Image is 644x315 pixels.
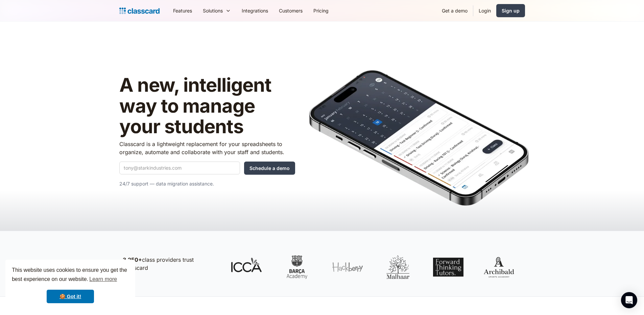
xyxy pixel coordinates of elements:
div: Solutions [197,3,236,18]
a: Pricing [308,3,334,18]
a: Integrations [236,3,273,18]
strong: 3,250+ [123,256,142,263]
p: class providers trust Classcard [123,256,217,272]
a: Logo [119,6,160,16]
a: Features [168,3,197,18]
p: 24/7 support — data migration assistance. [119,180,295,188]
div: Sign up [502,7,520,14]
a: Get a demo [436,3,473,18]
h1: A new, intelligent way to manage your students [119,75,295,137]
form: Quick Demo Form [119,162,295,175]
div: Open Intercom Messenger [621,292,637,308]
input: tony@starkindustries.com [119,162,240,174]
div: cookieconsent [5,260,135,310]
a: Sign up [496,4,525,17]
span: This website uses cookies to ensure you get the best experience on our website. [12,266,129,284]
a: dismiss cookie message [47,290,94,303]
a: Customers [273,3,308,18]
div: Solutions [203,7,223,14]
a: learn more about cookies [88,274,118,284]
p: Classcard is a lightweight replacement for your spreadsheets to organize, automate and collaborat... [119,140,295,156]
input: Schedule a demo [244,162,295,175]
a: Login [473,3,496,18]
